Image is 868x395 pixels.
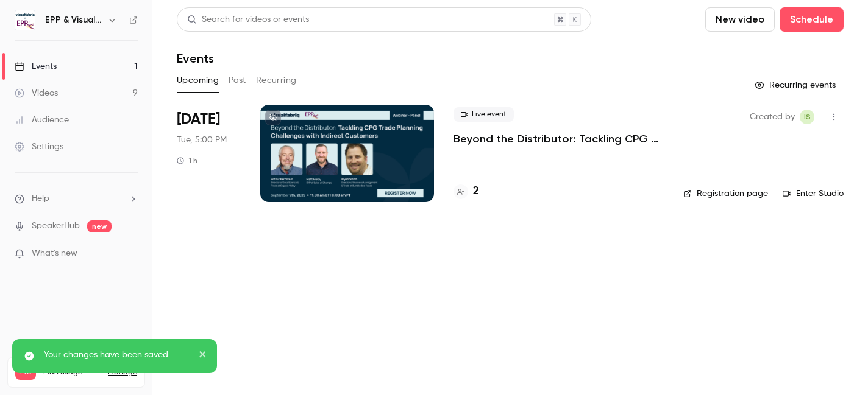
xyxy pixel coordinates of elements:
[705,7,775,32] button: New video
[454,131,664,146] a: Beyond the Distributor: Tackling CPG Trade Planning Challenges with Indirect Customers
[15,60,57,72] div: Events
[780,7,844,32] button: Schedule
[177,134,227,146] span: Tue, 5:00 PM
[177,51,214,66] h1: Events
[15,141,63,153] div: Settings
[199,349,207,363] button: close
[800,110,814,124] span: Itamar Seligsohn
[15,192,138,205] li: help-dropdown-opener
[177,110,220,129] span: [DATE]
[15,10,35,30] img: EPP & Visualfabriq
[750,110,795,124] span: Created by
[683,187,768,200] a: Registration page
[32,220,80,232] a: SpeakerHub
[187,13,309,26] div: Search for videos or events
[454,183,479,200] a: 2
[783,187,844,200] a: Enter Studio
[32,192,49,205] span: Help
[15,114,69,126] div: Audience
[123,248,138,259] iframe: Noticeable Trigger
[256,71,297,90] button: Recurring
[229,71,246,90] button: Past
[473,183,479,200] h4: 2
[177,105,241,202] div: Sep 9 Tue, 11:00 AM (America/New York)
[45,14,102,26] h6: EPP & Visualfabriq
[177,156,197,166] div: 1 h
[32,247,77,260] span: What's new
[454,107,514,122] span: Live event
[44,349,190,361] p: Your changes have been saved
[804,110,811,124] span: IS
[749,75,844,95] button: Recurring events
[177,71,219,90] button: Upcoming
[87,220,112,232] span: new
[15,87,58,99] div: Videos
